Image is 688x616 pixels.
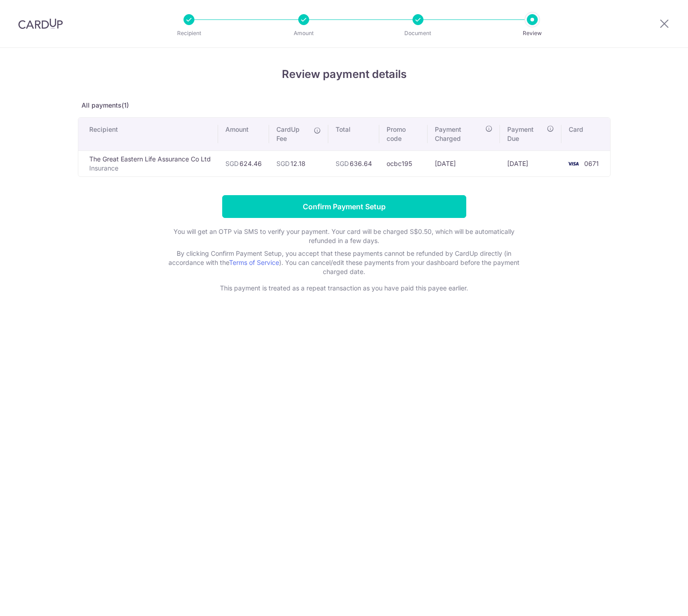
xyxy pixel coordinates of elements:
img: CardUp [18,18,63,29]
span: Payment Charged [435,125,483,143]
span: 0671 [584,160,599,167]
p: By clicking Confirm Payment Setup, you accept that these payments cannot be refunded by CardUp di... [162,249,526,276]
th: Card [561,118,610,150]
td: 636.64 [328,150,379,176]
td: 624.46 [218,150,269,176]
td: ocbc195 [379,150,428,176]
span: SGD [336,160,349,167]
p: All payments(1) [78,101,611,110]
p: Document [384,29,452,38]
input: Confirm Payment Setup [222,195,466,218]
span: CardUp Fee [276,125,309,143]
p: Insurance [89,164,211,173]
p: You will get an OTP via SMS to verify your payment. Your card will be charged S$0.50, which will ... [162,227,526,245]
td: [DATE] [428,150,500,176]
p: This payment is treated as a repeat transaction as you have paid this payee earlier. [162,284,526,293]
a: Terms of Service [229,259,279,266]
td: The Great Eastern Life Assurance Co Ltd [78,150,218,176]
p: Amount [270,29,337,38]
p: Review [499,29,566,38]
p: Recipient [155,29,223,38]
td: 12.18 [269,150,328,176]
th: Recipient [78,118,218,150]
span: SGD [225,160,239,167]
th: Promo code [379,118,428,150]
span: SGD [276,160,290,167]
th: Amount [218,118,269,150]
th: Total [328,118,379,150]
h4: Review payment details [78,66,611,83]
td: [DATE] [500,150,561,176]
span: Payment Due [507,125,544,143]
img: <span class="translation_missing" title="translation missing: en.account_steps.new_confirm_form.b... [564,158,582,169]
